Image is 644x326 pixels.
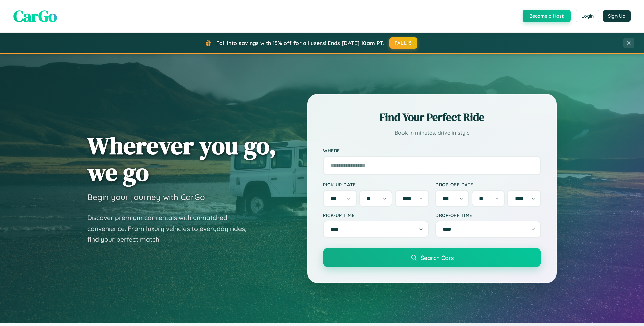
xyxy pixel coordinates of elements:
[323,212,429,218] label: Pick-up Time
[216,40,384,46] span: Fall into savings with 15% off for all users! Ends [DATE] 10am PT.
[87,132,276,185] h1: Wherever you go, we go
[603,10,631,22] button: Sign Up
[435,212,541,218] label: Drop-off Time
[323,128,541,138] p: Book in minutes, drive in style
[323,148,541,153] label: Where
[389,37,418,49] button: FALL15
[435,182,541,187] label: Drop-off Date
[421,254,454,261] span: Search Cars
[323,182,429,187] label: Pick-up Date
[576,10,599,22] button: Login
[13,5,57,27] span: CarGo
[323,110,541,125] h2: Find Your Perfect Ride
[87,212,255,245] p: Discover premium car rentals with unmatched convenience. From luxury vehicles to everyday rides, ...
[87,192,205,202] h3: Begin your journey with CarGo
[523,10,571,22] button: Become a Host
[323,248,541,267] button: Search Cars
